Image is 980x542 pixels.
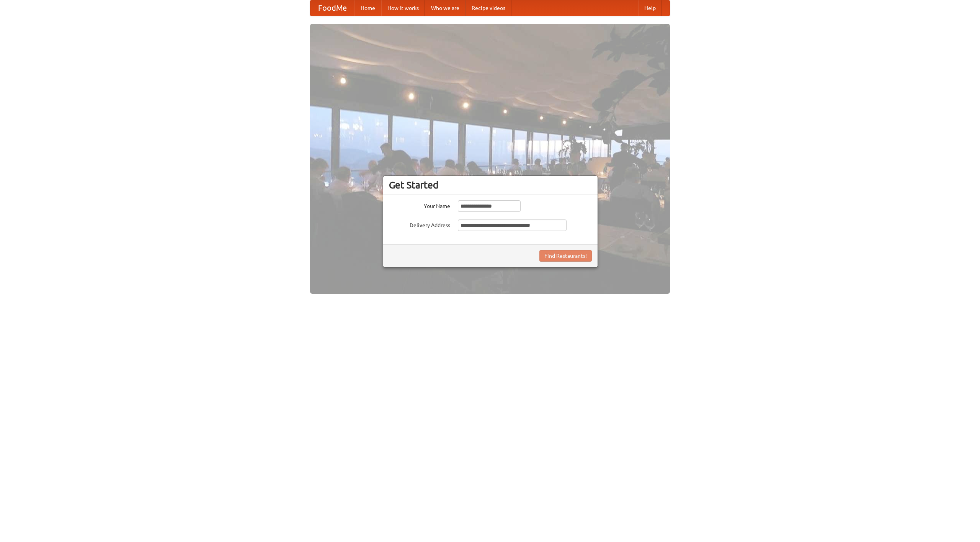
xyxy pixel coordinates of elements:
a: Recipe videos [465,0,511,16]
a: Help [638,0,662,16]
button: Find Restaurants! [539,250,592,262]
a: How it works [381,0,425,16]
h3: Get Started [389,179,592,191]
a: Home [354,0,381,16]
label: Your Name [389,200,450,210]
a: FoodMe [310,0,354,16]
label: Delivery Address [389,219,450,229]
a: Who we are [425,0,465,16]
